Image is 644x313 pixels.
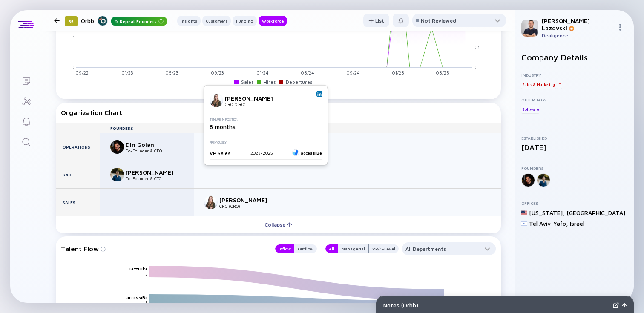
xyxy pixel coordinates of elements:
tspan: 01/23 [121,70,133,76]
div: Sales & Marketing [521,80,556,89]
a: accessiBe logoaccessiBe [292,149,322,156]
div: [PERSON_NAME] [126,169,182,176]
tspan: 05/24 [301,70,314,76]
div: List [363,14,389,27]
button: Collapse [56,216,501,233]
div: 2023 - 2025 [250,150,273,155]
text: 3 [145,271,148,276]
button: Workforce [259,16,287,26]
div: Established [521,135,627,141]
div: CRO (CRO) [219,204,276,209]
div: Co-Founder & CTO [126,176,182,181]
div: R&D [56,161,100,188]
img: Din Golan picture [110,140,124,154]
img: Menu [617,24,624,31]
a: Reminders [10,111,42,131]
tspan: 0 [473,64,477,70]
div: [US_STATE] , [529,209,565,216]
div: IT [557,80,562,89]
text: accessiBe [126,295,148,300]
div: Notes ( Orbb ) [383,302,609,309]
div: Orbb [81,15,167,26]
button: Customers [202,16,231,26]
div: Repeat Founders [111,17,167,26]
div: Workforce [259,17,287,25]
img: Adam Profile Picture [521,20,538,37]
img: Open Notes [622,303,627,307]
div: Managerial [338,244,368,253]
tspan: 09/23 [211,70,224,76]
img: Yahav Fuchs picture [110,168,124,181]
div: Customers [202,17,231,25]
div: Organization Chart [61,109,496,116]
div: VP/C-Levels [194,126,501,131]
div: Founders [100,126,194,131]
div: CRO (CRO) [225,101,281,106]
tspan: 09/22 [75,70,89,76]
div: Din Golan [126,141,182,148]
div: Software [521,105,539,113]
div: 55 [65,16,78,26]
div: Insights [177,17,201,25]
tspan: 0.5 [473,45,481,50]
div: Israel [570,220,584,227]
div: accessiBe [292,149,322,156]
div: Tel Aviv-Yafo , [529,220,568,227]
div: Operations [56,133,100,161]
div: Offices [521,201,627,206]
tspan: 09/24 [346,70,360,76]
div: Collapse [259,218,297,231]
text: 3 [145,300,148,305]
div: Funding [233,17,257,25]
div: Previously [210,141,319,144]
div: Industry [521,72,627,78]
img: accessiBe logo [292,149,299,156]
div: [PERSON_NAME] [225,94,281,101]
button: Inflow [275,244,294,253]
div: Other Tags [521,97,627,102]
a: Search [10,131,42,152]
h2: Company Details [521,52,627,62]
a: Investor Map [10,90,42,111]
div: VP Sales [210,149,230,156]
div: Tenure in Position [210,118,319,121]
img: Jessica Robertson picture [210,94,223,107]
img: United States Flag [521,210,527,216]
div: [PERSON_NAME] Lazovski [542,17,613,32]
button: VP/C-Level [369,244,399,253]
text: TextLuke [129,266,148,271]
a: Lists [10,70,42,90]
div: Not Reviewed [421,17,456,24]
tspan: 05/23 [165,70,178,76]
button: Insights [177,16,201,26]
button: Managerial [338,244,369,253]
button: List [363,14,389,27]
div: [GEOGRAPHIC_DATA] [566,209,625,216]
div: Sales [56,189,100,216]
div: Talent Flow [61,242,267,255]
tspan: 01/25 [392,70,404,76]
tspan: 05/25 [436,70,449,76]
div: Dealigence [542,32,613,39]
img: Israel Flag [521,221,527,227]
tspan: 01/24 [256,70,269,76]
div: [PERSON_NAME] [219,196,276,204]
img: Jessica Robertson Linkedin Profile [317,92,322,96]
button: All [325,244,338,253]
div: 8 months [210,123,319,130]
tspan: 0 [71,64,75,70]
tspan: 1 [73,35,75,40]
div: Co-Founder & CEO [126,148,182,153]
img: Expand Notes [613,302,619,308]
div: Founders [521,166,627,171]
div: [DATE] [521,143,627,152]
button: Outflow [294,244,317,253]
button: Funding [233,16,257,26]
img: Jessica Robertson picture [204,195,218,209]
